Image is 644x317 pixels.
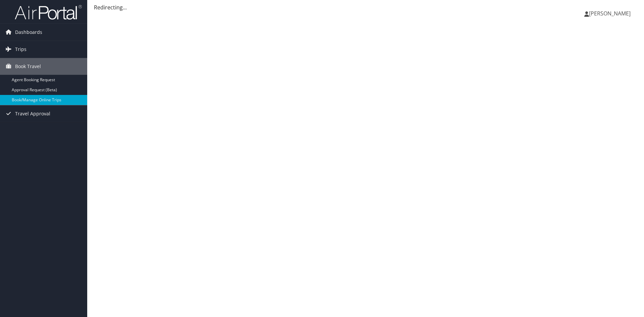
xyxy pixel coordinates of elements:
[15,4,82,20] img: airportal-logo.png
[15,105,50,122] span: Travel Approval
[584,3,637,23] a: [PERSON_NAME]
[15,58,41,75] span: Book Travel
[15,41,26,58] span: Trips
[94,3,637,11] div: Redirecting...
[589,10,631,17] span: [PERSON_NAME]
[15,24,42,41] span: Dashboards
